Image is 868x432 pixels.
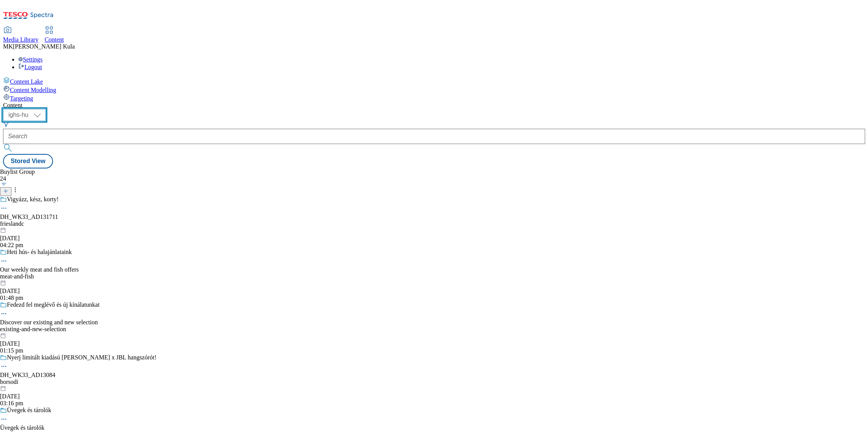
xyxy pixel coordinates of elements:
[3,129,865,144] input: Search
[10,87,56,93] span: Content Modelling
[3,27,39,43] a: Media Library
[3,43,13,50] span: MK
[3,102,865,109] div: Content
[45,27,64,43] a: Content
[3,94,865,102] a: Targeting
[10,78,43,85] span: Content Lake
[3,154,53,168] button: Stored View
[7,196,59,203] div: Vigyázz, kész, korty!
[7,301,100,308] div: Fedezd fel meglévő és új kínálatunkat
[3,85,865,94] a: Content Modelling
[3,36,39,43] span: Media Library
[7,354,156,361] div: Nyerj limitált kiadású [PERSON_NAME] x JBL hangszórót!
[13,43,75,50] span: [PERSON_NAME] Kula
[18,64,42,70] a: Logout
[45,36,64,43] span: Content
[3,121,9,127] svg: Search Filters
[10,95,33,102] span: Targeting
[7,249,72,256] div: Heti hús- és halajánlataink
[18,56,43,63] a: Settings
[3,77,865,85] a: Content Lake
[7,407,51,414] div: Üvegek és tárolók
